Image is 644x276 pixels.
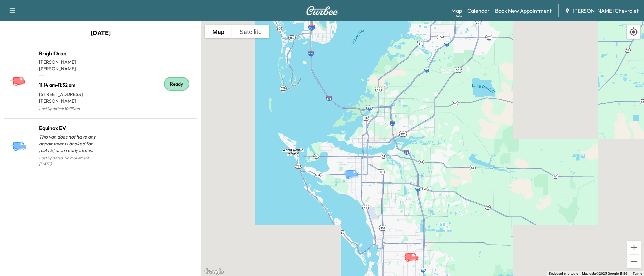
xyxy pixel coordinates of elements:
[451,7,462,15] a: MapBeta
[582,272,629,275] span: Map data ©2025 Google, INEGI
[39,104,101,113] p: Last Updated: 10:23 am
[203,267,225,276] a: Open this area in Google Maps (opens a new window)
[232,25,269,38] button: Show satellite imagery
[306,6,338,15] img: Curbee Logo
[495,7,552,15] a: Book New Appointment
[573,7,639,15] span: [PERSON_NAME] Chevrolet
[39,72,101,79] p: - -
[401,245,425,257] gmp-advanced-marker: BrightDrop
[467,7,490,15] a: Calendar
[39,88,101,104] p: [STREET_ADDRESS][PERSON_NAME]
[205,25,232,38] button: Show street map
[342,162,366,174] gmp-advanced-marker: Equinox EV
[203,267,225,276] img: Google
[164,77,189,91] div: Ready
[39,49,101,57] h1: BrightDrop
[39,154,101,168] p: Last Updated: No movement [DATE]
[39,124,101,132] h1: Equinox EV
[627,241,641,254] button: Zoom in
[627,255,641,268] button: Zoom out
[39,79,101,88] p: 11:14 am - 11:32 am
[633,272,642,275] a: Terms (opens in new tab)
[39,133,101,154] p: This van does not have any appointments booked for [DATE] or in ready status.
[455,14,462,19] div: Beta
[39,59,101,72] p: [PERSON_NAME] [PERSON_NAME]
[549,271,578,276] button: Keyboard shortcuts
[627,25,641,39] div: Recenter map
